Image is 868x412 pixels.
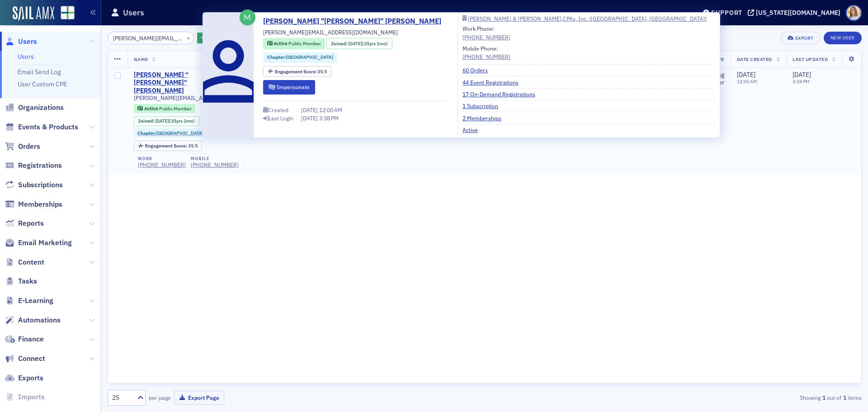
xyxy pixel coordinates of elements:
div: Engagement Score: 35.5 [263,66,331,77]
div: Support [711,9,742,17]
span: Tasks [18,276,37,286]
a: [PHONE_NUMBER] [191,161,239,168]
span: [PERSON_NAME][EMAIL_ADDRESS][DOMAIN_NAME] [263,28,398,36]
div: Last Login [269,116,293,121]
div: Mobile Phone: [462,44,510,61]
img: SailAMX [61,6,75,20]
span: [DATE] [348,40,362,47]
a: [PHONE_NUMBER] [138,161,186,168]
h1: Users [123,7,144,18]
input: Search… [108,32,194,44]
a: User Custom CPE [18,80,67,88]
a: View Homepage [54,6,75,21]
span: Engagement Score : [275,68,318,75]
a: 60 Orders [462,66,495,74]
div: Created [268,108,288,113]
a: Tasks [5,276,37,286]
div: [US_STATE][DOMAIN_NAME] [756,9,840,17]
time: 3:38 PM [793,78,810,85]
span: Joined : [138,118,155,124]
a: Active [462,126,485,134]
div: 35.5 [275,69,327,74]
a: Users [5,37,37,47]
span: Active [274,40,288,47]
span: Name [134,56,148,62]
span: Last Updated [793,56,828,62]
span: Subscriptions [18,180,63,190]
span: Email Marketing [18,238,72,248]
span: Organizations [18,103,64,113]
a: Automations [5,315,61,325]
button: Export Page [174,391,224,405]
a: Reports [5,218,44,228]
button: AddFilter [197,33,234,44]
label: per page [149,393,171,402]
a: Events & Products [5,122,78,132]
div: Chapter: [263,52,337,63]
button: Export [781,32,820,44]
a: Connect [5,354,45,364]
a: Orders [5,142,40,152]
a: Content [5,257,44,267]
strong: 1 [821,393,827,402]
a: [PHONE_NUMBER] [462,52,510,61]
a: 1 Subscription [462,102,505,110]
a: Active Public Member [267,40,321,47]
span: Joined : [331,40,348,47]
a: Exports [5,373,43,383]
a: New User [824,32,862,44]
div: mobile [191,156,239,161]
a: E-Learning [5,296,53,306]
a: [PERSON_NAME] & [PERSON_NAME],CPAs, Inc. ([GEOGRAPHIC_DATA], [GEOGRAPHIC_DATA]) [462,16,715,21]
a: Active Public Member [137,105,191,111]
div: 35.5 [145,143,198,148]
button: [US_STATE][DOMAIN_NAME] [748,9,844,16]
span: [PERSON_NAME][EMAIL_ADDRESS][DOMAIN_NAME] [134,95,250,101]
span: Chapter : [267,54,286,60]
div: Export [795,36,814,41]
div: Engagement Score: 35.5 [134,141,202,151]
a: Finance [5,334,44,344]
a: Subscriptions [5,180,63,190]
a: Organizations [5,103,64,113]
div: Joined: 1990-07-25 00:00:00 [326,38,392,49]
span: 12:00 AM [319,106,342,114]
a: Memberships [5,199,62,209]
a: [PERSON_NAME] "[PERSON_NAME]" [PERSON_NAME] [134,71,222,95]
div: Showing out of items [617,393,862,402]
span: [DATE] [155,118,169,124]
a: Chapter:[GEOGRAPHIC_DATA] [137,130,203,136]
button: × [184,33,193,42]
a: SailAMX [13,6,54,21]
span: [DATE] [737,71,755,79]
div: Chapter: [134,128,208,137]
div: (35yrs 1mo) [348,40,388,47]
span: Automations [18,315,61,325]
span: Exports [18,373,43,383]
a: Users [18,52,34,61]
a: [PHONE_NUMBER] [462,33,510,41]
a: Imports [5,392,45,402]
a: 17 On-Demand Registrations [462,90,542,98]
span: Chapter : [137,130,156,136]
div: 25 [112,393,132,403]
a: Registrations [5,161,62,170]
span: [DATE] [301,106,319,114]
div: (35yrs 1mo) [155,118,195,124]
div: Active: Active: Public Member [134,104,196,113]
span: Profile [846,5,862,21]
time: 12:00 AM [737,78,757,85]
div: work [138,156,186,161]
span: Content [18,257,44,267]
a: Chapter:[GEOGRAPHIC_DATA] [267,54,333,61]
span: Public Member [288,40,321,47]
span: E-Learning [18,296,53,306]
span: Registrations [18,161,62,170]
a: 2 Memberships [462,114,508,122]
span: Public Member [159,105,192,112]
span: Active [144,105,159,112]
